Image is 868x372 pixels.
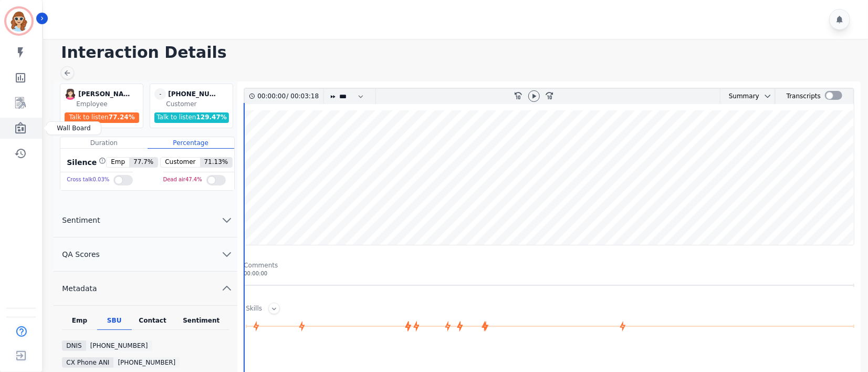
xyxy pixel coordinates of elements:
div: Skills [246,304,262,314]
svg: chevron down [221,248,233,261]
span: 77.7 % [129,158,158,167]
span: 77.24 % [109,113,135,121]
div: Silence [65,157,106,168]
div: Contact [132,316,174,330]
span: Customer [161,158,200,167]
div: Cross talk 0.03 % [67,172,109,188]
span: 71.13 % [200,158,233,167]
div: Dead air 47.4 % [163,172,202,188]
div: [PERSON_NAME][EMAIL_ADDRESS][PERSON_NAME][DOMAIN_NAME] [78,88,131,100]
span: Sentiment [54,215,108,225]
div: Summary [720,89,759,104]
div: / [257,89,321,104]
div: Comments [244,261,854,270]
svg: chevron down [221,214,233,226]
div: 00:00:00 [257,89,286,104]
div: Duration [60,137,147,149]
div: 00:00:00 [244,270,854,277]
svg: chevron up [221,282,233,295]
button: Metadata chevron up [54,272,237,306]
h1: Interaction Details [61,43,857,62]
span: - [154,88,166,100]
button: QA Scores chevron down [54,237,237,272]
div: Talk to listen [65,112,139,123]
div: [PHONE_NUMBER] [168,88,221,100]
svg: chevron down [764,92,772,100]
div: 00:03:18 [288,89,317,104]
button: chevron down [759,92,772,100]
div: DNIS [62,340,86,351]
div: Transcripts [787,89,821,104]
div: CX Phone ANI [62,357,113,368]
div: SBU [97,316,132,330]
div: [PHONE_NUMBER] [113,357,180,368]
div: [PHONE_NUMBER] [86,340,152,351]
div: Customer [166,100,231,108]
div: Talk to listen [154,112,229,123]
span: Emp [107,158,129,167]
span: Metadata [54,283,105,294]
span: 129.47 % [196,113,227,121]
div: Percentage [148,137,234,149]
div: Emp [62,316,97,330]
div: Employee [76,100,141,108]
img: Bordered avatar [6,8,32,34]
button: Sentiment chevron down [54,203,237,237]
div: Sentiment [173,316,229,330]
span: QA Scores [54,249,108,260]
